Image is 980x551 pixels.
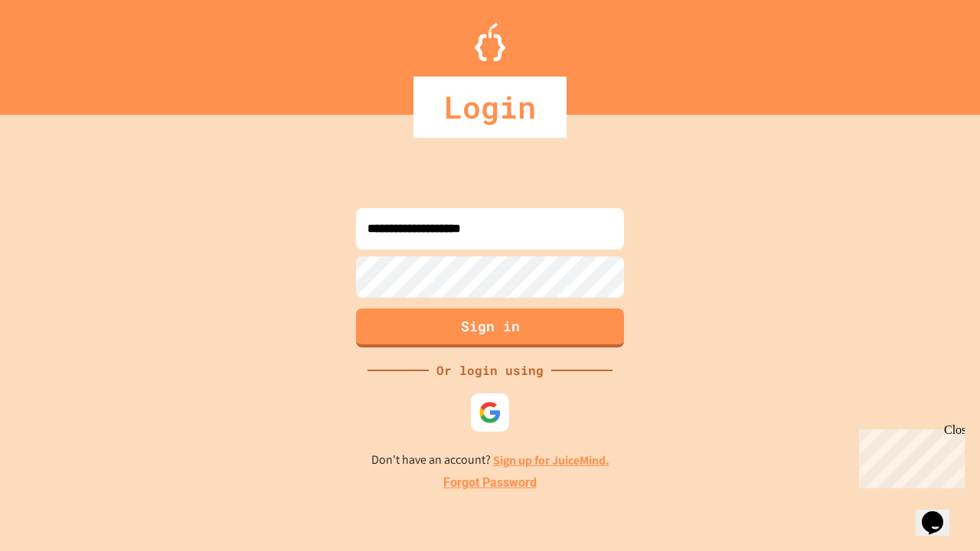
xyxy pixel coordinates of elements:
iframe: chat widget [853,423,965,488]
iframe: chat widget [916,490,965,536]
img: Logo.svg [475,23,505,61]
div: Or login using [429,361,551,380]
img: google-icon.svg [479,401,501,424]
a: Forgot Password [443,474,537,492]
a: Sign up for JuiceMind. [493,452,609,468]
div: Chat with us now!Close [6,6,106,97]
div: Login [413,77,567,138]
p: Don't have an account? [371,451,609,470]
button: Sign in [356,308,624,347]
